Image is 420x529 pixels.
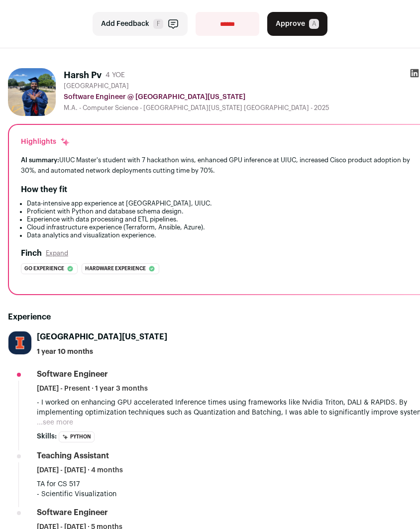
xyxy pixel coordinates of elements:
[37,418,73,427] button: ...see more
[46,249,68,257] button: Expand
[21,247,42,259] h2: Finch
[37,369,108,380] div: Software Engineer
[309,19,319,29] span: A
[8,68,56,116] img: 3eba3b487f691bbd00cbd86afe07691f214b41eeb8e073bf49038348f1d72da5.jpg
[153,19,163,29] span: F
[276,19,305,29] span: Approve
[21,184,67,196] h2: How they fit
[267,12,327,36] button: Approve A
[101,19,149,29] span: Add Feedback
[37,431,57,441] span: Skills:
[64,68,102,82] h1: Harsh Pv
[85,264,146,274] span: Hardware experience
[37,507,108,518] div: Software Engineer
[37,333,167,341] span: [GEOGRAPHIC_DATA][US_STATE]
[8,331,31,354] img: ffe58a0740bfde16b6e59e3459de743cd88d7329b7e1e38c228a4fefb172fa04.jpg
[21,137,70,147] div: Highlights
[37,465,123,475] span: [DATE] - [DATE] · 4 months
[93,12,188,36] button: Add Feedback F
[105,70,125,80] div: 4 YOE
[37,347,93,357] span: 1 year 10 months
[59,431,95,442] li: Python
[64,82,129,90] span: [GEOGRAPHIC_DATA]
[21,157,59,163] span: AI summary:
[37,450,109,461] div: Teaching Assistant
[24,264,64,274] span: Go experience
[37,384,148,394] span: [DATE] - Present · 1 year 3 months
